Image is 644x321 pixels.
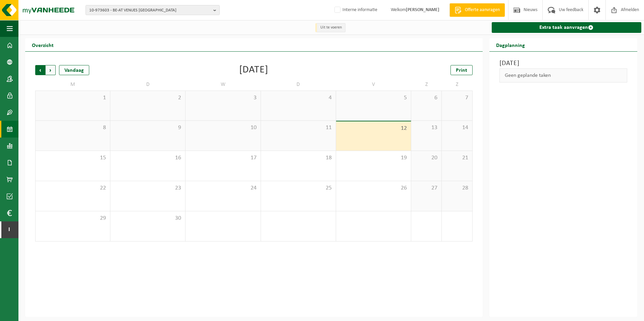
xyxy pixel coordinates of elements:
[445,94,469,102] span: 7
[339,94,408,102] span: 5
[456,68,467,73] span: Print
[59,65,89,75] div: Vandaag
[35,78,110,91] td: M
[339,184,408,192] span: 26
[442,78,472,91] td: Z
[406,7,439,12] strong: [PERSON_NAME]
[114,184,182,192] span: 23
[339,125,408,132] span: 12
[114,94,182,102] span: 2
[189,94,257,102] span: 3
[445,184,469,192] span: 28
[264,184,332,192] span: 25
[189,184,257,192] span: 24
[415,154,438,162] span: 20
[450,65,473,75] a: Print
[492,22,641,33] a: Extra taak aanvragen
[114,124,182,131] span: 9
[415,94,438,102] span: 6
[25,38,60,51] h2: Overzicht
[110,78,185,91] td: D
[411,78,442,91] td: Z
[189,124,257,131] span: 10
[189,154,257,162] span: 17
[415,184,438,192] span: 27
[35,65,45,75] span: Vorige
[264,124,332,131] span: 11
[264,94,332,102] span: 4
[339,154,408,162] span: 19
[415,124,438,131] span: 13
[39,154,107,162] span: 15
[39,215,107,222] span: 29
[333,5,377,15] label: Interne informatie
[336,78,411,91] td: V
[39,124,107,131] span: 8
[89,5,211,15] span: 10-973603 - BE-AT VENUES [GEOGRAPHIC_DATA]
[39,94,107,102] span: 1
[114,154,182,162] span: 16
[445,154,469,162] span: 21
[239,65,268,75] div: [DATE]
[86,5,220,15] button: 10-973603 - BE-AT VENUES [GEOGRAPHIC_DATA]
[489,38,532,51] h2: Dagplanning
[449,3,505,17] a: Offerte aanvragen
[499,68,627,83] div: Geen geplande taken
[39,184,107,192] span: 22
[264,154,332,162] span: 18
[185,78,261,91] td: W
[463,7,501,13] span: Offerte aanvragen
[46,65,56,75] span: Volgende
[499,58,627,68] h3: [DATE]
[445,124,469,131] span: 14
[315,23,345,32] li: Uit te voeren
[261,78,336,91] td: D
[7,221,12,238] span: I
[114,215,182,222] span: 30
